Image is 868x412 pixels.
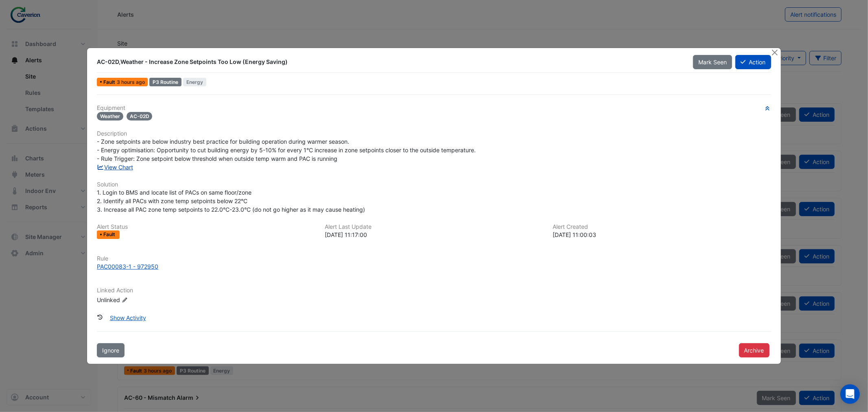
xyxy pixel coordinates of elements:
span: AC-02D [127,112,153,121]
h6: Alert Last Update [325,224,543,230]
button: Action [735,55,771,69]
span: Ignore [102,347,119,354]
span: - Zone setpoints are below industry best practice for building operation during warmer season. - ... [97,138,476,162]
button: Close [771,48,779,57]
span: Weather [97,112,123,121]
h6: Alert Status [97,224,315,230]
div: Open Intercom Messenger [840,384,860,404]
h6: Solution [97,181,771,188]
div: PAC00083-1 - 972950 [97,262,158,271]
div: [DATE] 11:00:03 [553,230,771,239]
span: Energy [183,78,206,86]
span: Mark Seen [698,59,727,66]
h6: Rule [97,255,771,262]
h6: Alert Created [553,224,771,230]
a: View Chart [97,164,133,171]
div: [DATE] 11:17:00 [325,230,543,239]
div: Unlinked [97,295,195,304]
button: Ignore [97,343,125,357]
span: Tue 19-Aug-2025 09:17 IST [117,79,145,85]
div: AC-02D,Weather - Increase Zone Setpoints Too Low (Energy Saving) [97,58,683,66]
div: P3 Routine [149,78,181,86]
span: Fault [103,232,117,237]
a: PAC00083-1 - 972950 [97,262,771,271]
h6: Description [97,130,771,137]
span: 1. Login to BMS and locate list of PACs on same floor/zone 2. Identify all PACs with zone temp se... [97,189,365,213]
button: Archive [739,343,770,357]
h6: Linked Action [97,287,771,294]
fa-icon: Edit Linked Action [122,297,128,303]
h6: Equipment [97,105,771,112]
button: Show Activity [105,311,151,325]
button: Mark Seen [693,55,732,69]
span: Fault [103,80,117,85]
